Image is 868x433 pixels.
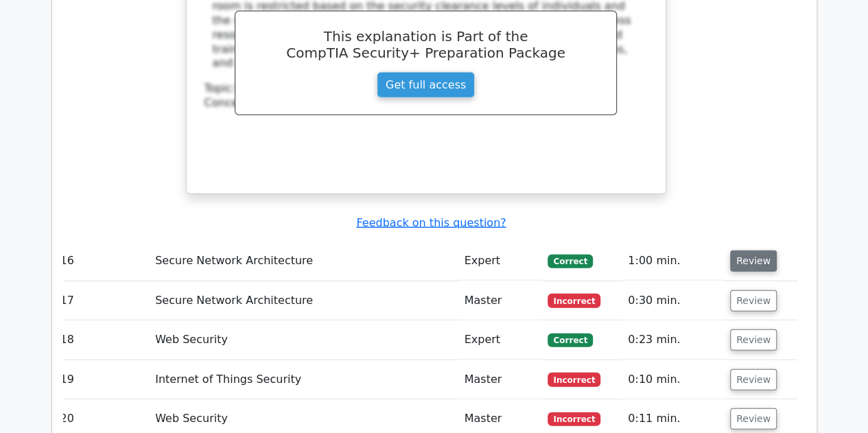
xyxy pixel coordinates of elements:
[356,216,506,229] a: Feedback on this question?
[730,290,777,312] button: Review
[730,250,777,272] button: Review
[548,412,600,426] span: Incorrect
[730,369,777,390] button: Review
[55,360,150,399] td: 19
[150,320,458,360] td: Web Security
[730,329,777,351] button: Review
[459,281,543,320] td: Master
[459,320,543,360] td: Expert
[55,242,150,281] td: 16
[622,242,725,281] td: 1:00 min.
[150,281,458,320] td: Secure Network Architecture
[548,255,592,268] span: Correct
[204,96,648,110] div: Concept:
[548,373,600,386] span: Incorrect
[730,408,777,430] button: Review
[622,320,725,360] td: 0:23 min.
[204,82,648,96] div: Topic:
[622,281,725,320] td: 0:30 min.
[55,320,150,360] td: 18
[622,360,725,399] td: 0:10 min.
[150,360,458,399] td: Internet of Things Security
[150,242,458,281] td: Secure Network Architecture
[55,281,150,320] td: 17
[377,72,475,98] a: Get full access
[548,294,600,307] span: Incorrect
[548,333,592,347] span: Correct
[459,360,543,399] td: Master
[459,242,543,281] td: Expert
